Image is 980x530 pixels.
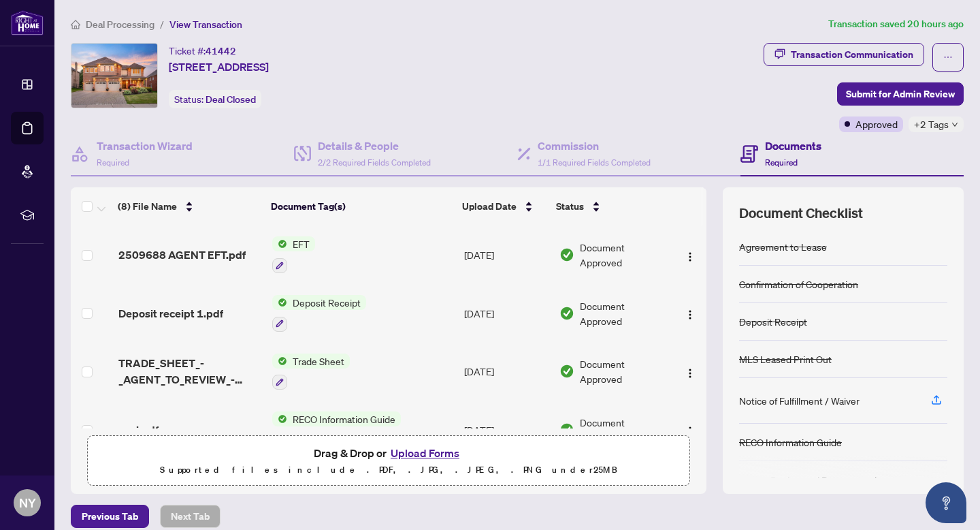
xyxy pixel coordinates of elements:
span: Trade Sheet [287,354,350,369]
img: Document Status [559,364,574,379]
span: 2509688 AGENT EFT.pdf [118,247,246,263]
li: / [160,16,164,32]
div: Status: [169,90,261,108]
span: Status [556,199,584,214]
span: home [71,20,80,29]
span: ellipsis [943,52,953,62]
button: Status IconDeposit Receipt [272,295,366,332]
span: Deal Processing [86,18,154,31]
th: Status [551,187,669,225]
h4: Details & People [318,138,431,154]
button: Transaction Communication [764,43,924,66]
button: Status IconRECO Information Guide [272,411,428,448]
button: Open asap [926,482,966,523]
span: 41442 [206,45,236,57]
span: Deposit Receipt [287,295,366,310]
h4: Transaction Wizard [97,138,193,154]
span: RECO Information Guide [287,411,401,426]
article: Transaction saved 20 hours ago [828,16,964,32]
div: MLS Leased Print Out [739,352,832,367]
img: Document Status [559,306,574,321]
div: Ticket #: [169,43,236,59]
div: Transaction Communication [791,44,913,65]
span: Previous Tab [82,505,138,527]
p: Supported files include .PDF, .JPG, .JPEG, .PNG under 25 MB [96,462,681,478]
div: Deposit Receipt [739,314,807,329]
img: Logo [685,309,696,320]
span: TRADE_SHEET_-_AGENT_TO_REVIEW_-_Nastasiya.pdf [118,355,261,388]
button: Submit for Admin Review [837,82,964,106]
span: Submit for Admin Review [846,83,955,105]
img: Status Icon [272,236,287,251]
span: EFT [287,236,315,251]
div: RECO Information Guide [739,435,842,450]
img: Logo [685,368,696,379]
span: Deal Closed [206,93,256,106]
button: Next Tab [160,505,220,528]
h4: Commission [538,138,651,154]
span: NY [19,493,36,512]
span: +2 Tags [914,116,949,132]
span: nasi.pdf [118,422,159,438]
th: Upload Date [457,187,551,225]
img: Document Status [559,422,574,437]
span: Document Approved [580,240,668,270]
button: Upload Forms [387,444,463,462]
img: IMG-N12230162_1.jpg [71,44,157,108]
span: Document Approved [580,415,668,445]
img: logo [11,10,44,35]
h4: Documents [765,138,821,154]
span: View Transaction [169,18,242,31]
span: Document Approved [580,298,668,328]
span: Upload Date [462,199,517,214]
button: Logo [679,360,701,382]
button: Status IconTrade Sheet [272,354,350,390]
div: Notice of Fulfillment / Waiver [739,393,860,408]
button: Logo [679,419,701,441]
td: [DATE] [459,401,554,459]
img: Document Status [559,247,574,262]
button: Previous Tab [71,505,149,528]
button: Logo [679,244,701,266]
span: 1/1 Required Fields Completed [538,157,651,168]
span: (8) File Name [118,199,177,214]
th: (8) File Name [112,187,265,225]
td: [DATE] [459,343,554,401]
span: Document Checklist [739,204,863,223]
button: Logo [679,302,701,324]
span: [STREET_ADDRESS] [169,59,269,75]
span: 2/2 Required Fields Completed [318,157,431,168]
img: Status Icon [272,411,287,426]
span: Required [97,157,129,168]
span: Required [765,157,798,168]
span: Drag & Drop orUpload FormsSupported files include .PDF, .JPG, .JPEG, .PNG under25MB [88,436,689,486]
span: Approved [855,116,898,131]
td: [DATE] [459,284,554,343]
span: Drag & Drop or [314,444,463,462]
img: Status Icon [272,354,287,369]
td: [DATE] [459,225,554,284]
div: Confirmation of Cooperation [739,277,858,292]
div: Agreement to Lease [739,239,827,254]
th: Document Tag(s) [265,187,457,225]
span: Document Approved [580,356,668,386]
img: Logo [685,426,696,437]
img: Status Icon [272,295,287,310]
span: down [951,121,958,128]
img: Logo [685,251,696,262]
button: Status IconEFT [272,236,315,273]
span: Deposit receipt 1.pdf [118,305,223,322]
